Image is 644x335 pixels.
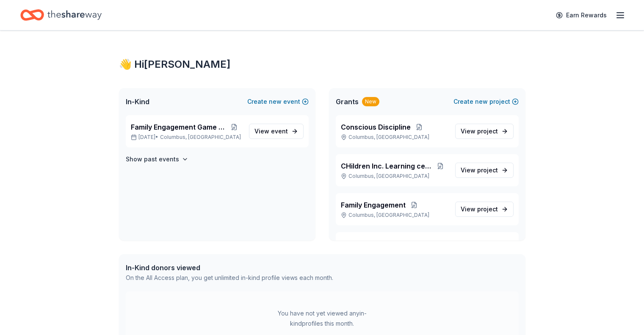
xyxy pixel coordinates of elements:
[131,134,242,141] p: [DATE] •
[475,97,488,107] span: new
[455,202,514,217] a: View project
[160,134,241,141] span: Columbus, [GEOGRAPHIC_DATA]
[126,273,333,283] div: On the All Access plan, you get unlimited in-kind profile views each month.
[254,126,288,136] span: View
[131,122,227,132] span: Family Engagement Game night
[126,154,188,164] button: Show past events
[126,97,149,107] span: In-Kind
[269,308,375,329] div: You have not yet viewed any in-kind profiles this month.
[455,163,514,178] a: View project
[461,165,498,175] span: View
[271,127,288,135] span: event
[269,97,282,107] span: new
[477,127,498,135] span: project
[341,239,383,249] span: Children Inc.
[362,97,379,106] div: New
[477,166,498,174] span: project
[126,154,179,164] h4: Show past events
[119,58,525,71] div: 👋 Hi [PERSON_NAME]
[461,126,498,136] span: View
[453,97,519,107] button: Createnewproject
[455,124,514,139] a: View project
[341,134,448,141] p: Columbus, [GEOGRAPHIC_DATA]
[336,97,359,107] span: Grants
[341,161,433,171] span: CHildren Inc. Learning center
[551,8,612,23] a: Earn Rewards
[341,122,411,132] span: Conscious Discipline
[477,205,498,213] span: project
[247,97,309,107] button: Createnewevent
[461,204,498,214] span: View
[249,124,304,139] a: View event
[341,173,448,180] p: Columbus, [GEOGRAPHIC_DATA]
[126,263,333,273] div: In-Kind donors viewed
[20,5,102,25] a: Home
[341,200,406,210] span: Family Engagement
[341,212,448,219] p: Columbus, [GEOGRAPHIC_DATA]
